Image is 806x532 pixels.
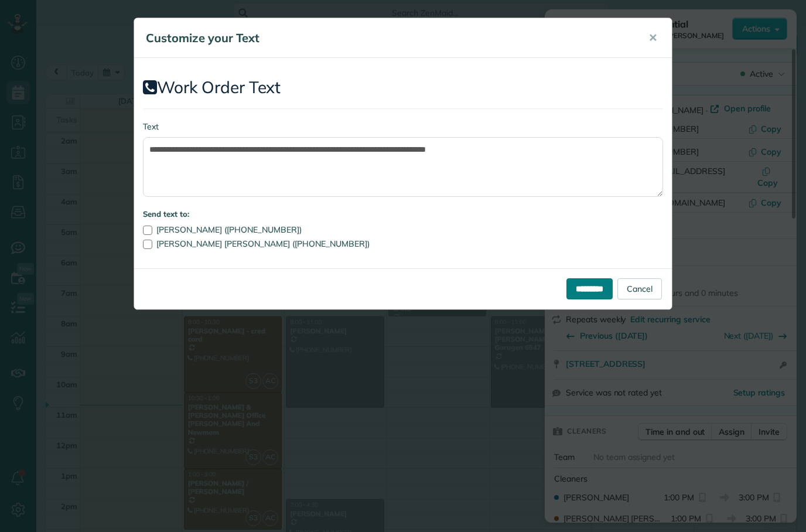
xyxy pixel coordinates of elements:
label: Text [143,121,663,132]
h5: Customize your Text [146,30,632,46]
span: [PERSON_NAME] ([PHONE_NUMBER]) [156,224,302,235]
span: [PERSON_NAME] [PERSON_NAME] ([PHONE_NUMBER]) [156,238,370,249]
a: Cancel [617,278,662,299]
strong: Send text to: [143,209,189,219]
span: ✕ [648,31,657,45]
h2: Work Order Text [143,79,663,97]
